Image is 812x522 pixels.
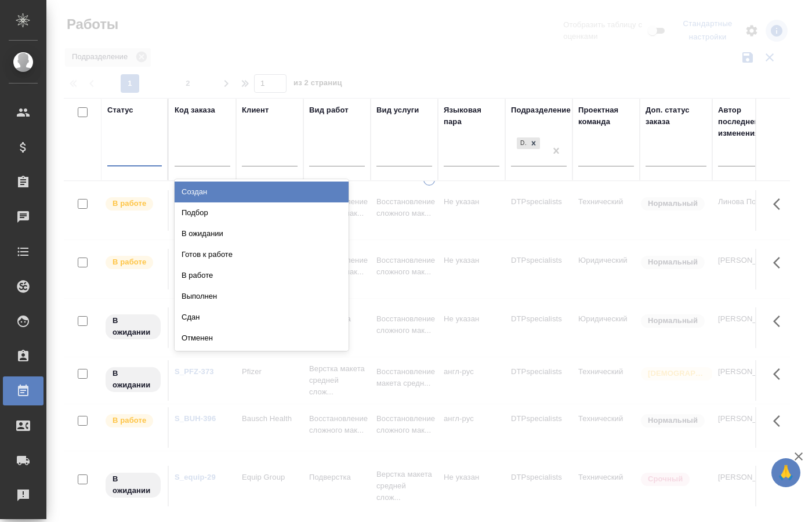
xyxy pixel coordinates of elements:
[444,104,499,128] div: Языковая пара
[242,104,269,116] div: Клиент
[104,313,162,340] div: Исполнитель назначен, приступать к работе пока рано
[113,415,146,426] p: В работе
[113,368,154,391] p: В ожидании
[175,286,349,307] div: Выполнен
[104,255,162,270] div: Исполнитель выполняет работу
[175,328,349,349] div: Отменен
[104,413,162,429] div: Исполнитель выполняет работу
[766,249,794,277] button: Здесь прячутся важные кнопки
[113,473,154,496] p: В ожидании
[718,104,774,139] div: Автор последнего изменения
[376,104,419,116] div: Вид услуги
[175,223,349,244] div: В ожидании
[309,104,349,116] div: Вид работ
[113,198,146,209] p: В работе
[766,360,794,388] button: Здесь прячутся важные кнопки
[766,407,794,435] button: Здесь прячутся важные кнопки
[766,466,794,494] button: Здесь прячутся важные кнопки
[107,104,133,116] div: Статус
[175,202,349,223] div: Подбор
[175,307,349,328] div: Сдан
[646,104,706,128] div: Доп. статус заказа
[766,190,794,218] button: Здесь прячутся важные кнопки
[104,366,162,393] div: Исполнитель назначен, приступать к работе пока рано
[104,472,162,499] div: Исполнитель назначен, приступать к работе пока рано
[578,104,634,128] div: Проектная команда
[175,265,349,286] div: В работе
[771,458,800,487] button: 🙏
[175,104,215,116] div: Код заказа
[113,256,146,268] p: В работе
[113,315,154,338] p: В ожидании
[175,244,349,265] div: Готов к работе
[511,104,571,116] div: Подразделение
[766,307,794,335] button: Здесь прячутся важные кнопки
[175,182,349,202] div: Создан
[517,137,527,150] div: DTPspecialists
[776,461,796,485] span: 🙏
[104,196,162,212] div: Исполнитель выполняет работу
[516,136,541,151] div: DTPspecialists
